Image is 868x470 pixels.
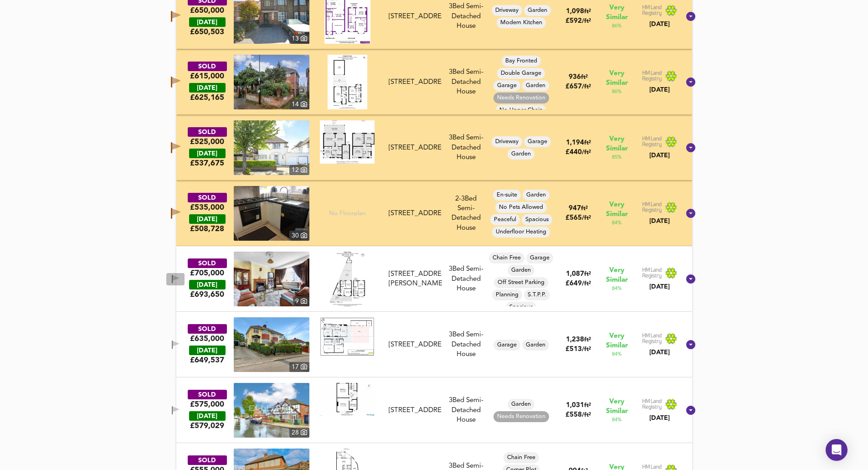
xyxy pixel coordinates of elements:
div: [STREET_ADDRESS] [389,340,442,350]
span: 1,087 [566,271,584,278]
span: Chain Free [489,254,524,262]
div: [STREET_ADDRESS][PERSON_NAME] [389,269,442,289]
div: [DATE] [642,151,678,160]
div: [DATE] [642,20,678,29]
span: Spacious [506,303,536,311]
div: 17 Grittleton Avenue, HA9 6NX [385,12,445,21]
span: Very Similar [606,266,628,285]
span: £ 649 [565,280,591,287]
svg: Show Details [685,339,696,350]
div: Semi-Detached House [446,194,487,233]
img: Land Registry [642,201,678,213]
div: SOLD [188,324,227,334]
div: Planning [492,289,522,300]
span: Garden [522,82,549,90]
svg: Show Details [685,274,696,284]
div: Modern Kitchen [497,17,546,28]
span: Garage [493,82,520,90]
svg: Show Details [685,142,696,153]
div: Garden [508,149,534,160]
span: ft² [581,206,588,212]
div: [DATE] [642,348,678,357]
img: Land Registry [642,70,678,82]
div: [DATE] [642,282,678,291]
span: £ 508,728 [190,224,224,234]
div: Chain Free [489,253,524,263]
img: Floorplan [320,383,375,416]
img: Land Registry [642,5,678,16]
div: [DATE] [642,217,678,226]
div: Garden [508,265,534,276]
div: Underfloor Heating [492,227,550,238]
div: 3 Bed Semi-Detached House [446,2,487,31]
span: Double Garage [497,69,545,77]
span: ft² [584,9,591,15]
span: Bay Fronted [502,57,541,65]
div: Garage [524,136,551,147]
div: 30 [289,231,309,241]
div: No Upper Chain [496,105,546,116]
span: / ft² [582,150,591,155]
span: 85 % [612,154,621,161]
div: SOLD [188,455,227,465]
div: 3 Bed Semi-Detached House [446,133,487,162]
span: £ 579,029 [190,421,224,431]
div: Needs Renovation [493,93,549,103]
img: Floorplan [320,120,375,163]
span: 84 % [612,219,621,227]
div: Peaceful [490,214,520,225]
div: 17 [289,362,309,372]
span: Needs Renovation [493,413,549,421]
a: property thumbnail 28 [234,383,309,438]
span: £ 657 [565,83,591,90]
span: 86 % [612,88,621,95]
div: [STREET_ADDRESS] [389,12,442,21]
span: £ 625,165 [190,93,224,103]
span: / ft² [582,84,591,90]
svg: Show Details [685,405,696,416]
img: property thumbnail [234,120,309,175]
div: SOLD£615,000 [DATE]£625,165property thumbnail 14 Floorplan[STREET_ADDRESS]3Bed Semi-Detached Hous... [176,49,692,115]
div: [DATE] [642,413,678,423]
span: £ 558 [565,412,591,418]
div: Garage [526,253,553,263]
div: Spacious [522,214,552,225]
div: [STREET_ADDRESS] [389,406,442,415]
div: 67 Corringway, W5 3HB [385,143,445,153]
span: Driveway [492,138,522,146]
span: Very Similar [606,69,628,88]
svg: Show Details [685,77,696,88]
div: [STREET_ADDRESS] [389,209,442,218]
span: Garage [493,341,520,349]
a: property thumbnail 12 [234,120,309,175]
img: Land Registry [642,267,678,279]
div: Garden [522,80,549,91]
span: 1,098 [566,8,584,15]
div: S.T.P.P. [524,289,550,300]
div: Rightmove thinks this is a 3 bed but Zoopla states 2 bed, so we're showing you both here [446,194,487,204]
div: SOLD£705,000 [DATE]£693,650property thumbnail 9 Floorplan[STREET_ADDRESS][PERSON_NAME]3Bed Semi-D... [176,246,692,312]
span: No Floorplan [329,209,366,218]
div: Driveway [492,5,522,16]
span: 86 % [612,22,621,30]
div: [DATE] [189,280,226,289]
div: 3 Bed Semi-Detached House [446,67,487,97]
div: SOLD [188,258,227,268]
div: [STREET_ADDRESS] [389,77,442,87]
div: 3 Bed Semi-Detached House [446,264,487,294]
span: 84 % [612,285,621,292]
div: Garage [493,80,520,91]
div: No Pets Allowed [495,202,547,213]
div: [DATE] [189,346,226,355]
img: property thumbnail [234,317,309,372]
span: £ 537,675 [190,158,224,168]
svg: Show Details [685,208,696,219]
span: 936 [569,74,581,81]
span: No Pets Allowed [495,203,547,212]
span: £ 565 [565,215,591,222]
span: Garden [522,341,549,349]
a: property thumbnail 14 [234,55,309,109]
img: property thumbnail [234,383,309,438]
div: SOLD£535,000 [DATE]£508,728property thumbnail 30 No Floorplan[STREET_ADDRESS]2-3Bed Semi-Detached... [176,181,692,246]
span: Garden [524,6,551,15]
